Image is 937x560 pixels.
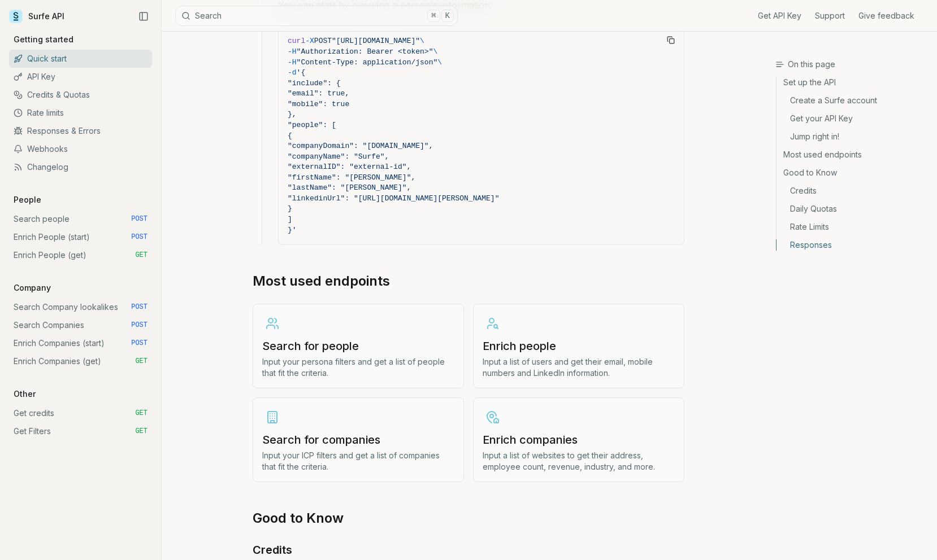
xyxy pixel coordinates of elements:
a: Changelog [9,158,152,176]
a: Credits [253,541,292,559]
kbd: K [441,10,454,22]
span: "Content-Type: application/json" [297,58,438,67]
a: Responses [777,236,928,251]
span: -d [288,68,297,77]
span: "companyDomain": "[DOMAIN_NAME]", [288,142,433,150]
span: \ [433,47,437,56]
span: '{ [297,68,306,77]
a: Good to Know [777,164,928,182]
span: POST [131,215,148,224]
span: GET [135,357,148,366]
h3: On this page [775,59,928,70]
a: Most used endpoints [777,146,928,164]
a: Get credits GET [9,404,152,422]
a: API Key [9,68,152,86]
span: ] [288,215,292,224]
a: Enrich companiesInput a list of websites to get their address, employee count, revenue, industry,... [473,397,684,482]
span: "[URL][DOMAIN_NAME]" [332,37,420,45]
a: Rate limits [9,104,152,122]
a: Surfe API [9,8,64,25]
span: \ [437,58,442,67]
a: Responses & Errors [9,122,152,140]
p: Input your ICP filters and get a list of companies that fit the criteria. [262,450,454,473]
button: Copy Text [662,32,679,49]
a: Search Companies POST [9,316,152,334]
span: \ [420,37,424,45]
span: "Authorization: Bearer <token>" [297,47,433,56]
button: Collapse Sidebar [135,8,152,25]
a: Enrich Companies (start) POST [9,334,152,352]
span: -X [305,37,314,45]
a: Enrich Companies (get) GET [9,352,152,370]
span: "people": [ [288,121,336,129]
p: Input your persona filters and get a list of people that fit the criteria. [262,356,454,379]
a: Quick start [9,50,152,68]
span: "mobile": true [288,100,349,108]
h3: Search for companies [262,432,454,448]
p: Input a list of users and get their email, mobile numbers and LinkedIn information. [483,356,675,379]
span: "linkedinUrl": "[URL][DOMAIN_NAME][PERSON_NAME]" [288,194,499,203]
a: Webhooks [9,140,152,158]
a: Set up the API [777,77,928,91]
span: "companyName": "Surfe", [288,152,389,161]
span: GET [135,427,148,436]
span: POST [131,233,148,242]
p: Input a list of websites to get their address, employee count, revenue, industry, and more. [483,450,675,473]
a: Give feedback [858,10,914,21]
span: } [288,204,292,213]
a: Rate Limits [777,218,928,236]
a: Get your API Key [777,110,928,128]
span: POST [131,303,148,312]
a: Most used endpoints [253,272,390,290]
span: -H [288,58,297,67]
a: Search people POST [9,210,152,228]
span: }, [288,110,297,119]
a: Enrich peopleInput a list of users and get their email, mobile numbers and LinkedIn information. [473,304,684,388]
p: Getting started [9,34,78,45]
a: Good to Know [253,509,344,527]
span: "include": { [288,79,341,88]
p: Company [9,282,55,294]
span: "lastName": "[PERSON_NAME]", [288,183,411,192]
a: Daily Quotas [777,200,928,218]
span: "email": true, [288,89,349,98]
kbd: ⌘ [427,10,440,22]
span: }' [288,226,297,234]
a: Get API Key [758,10,801,21]
span: GET [135,251,148,260]
h3: Enrich people [483,338,675,354]
h3: Enrich companies [483,432,675,448]
button: Search⌘K [175,6,458,26]
a: Create a Surfe account [777,91,928,110]
a: Support [815,10,845,21]
a: Get Filters GET [9,422,152,440]
span: curl [288,37,305,45]
span: -H [288,47,297,56]
h3: Search for people [262,338,454,354]
p: People [9,194,46,205]
a: Search Company lookalikes POST [9,298,152,316]
a: Jump right in! [777,128,928,146]
span: "externalID": "external-id", [288,163,411,171]
p: Other [9,388,40,400]
span: POST [131,321,148,330]
span: "firstName": "[PERSON_NAME]", [288,173,415,182]
a: Credits & Quotas [9,86,152,104]
span: POST [131,339,148,348]
span: GET [135,409,148,418]
span: POST [314,37,332,45]
a: Credits [777,182,928,200]
span: { [288,132,292,140]
a: Enrich People (get) GET [9,246,152,264]
a: Search for companiesInput your ICP filters and get a list of companies that fit the criteria. [253,397,464,482]
a: Search for peopleInput your persona filters and get a list of people that fit the criteria. [253,304,464,388]
a: Enrich People (start) POST [9,228,152,246]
